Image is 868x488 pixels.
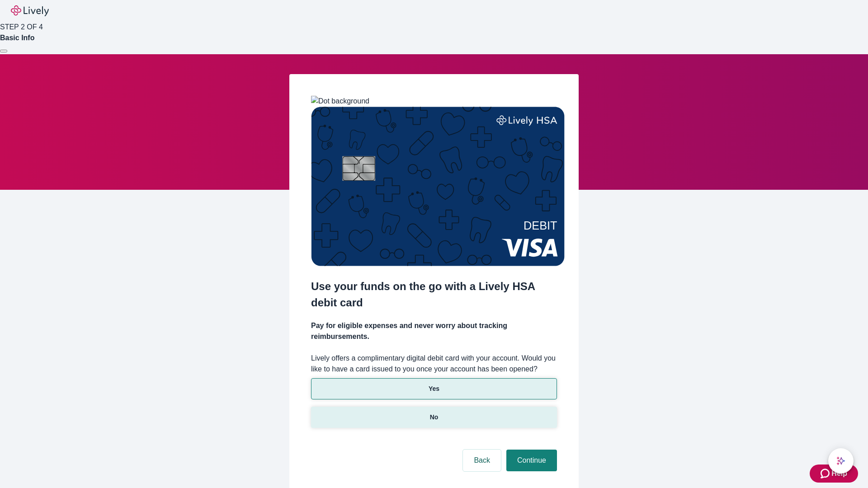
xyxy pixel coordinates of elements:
[506,450,557,471] button: Continue
[311,378,557,399] button: Yes
[311,96,369,107] img: Dot background
[311,278,557,311] h2: Use your funds on the go with a Lively HSA debit card
[311,353,557,375] label: Lively offers a complimentary digital debit card with your account. Would you like to have a card...
[831,468,847,479] span: Help
[311,407,557,428] button: No
[828,448,854,474] button: chat
[430,413,439,422] p: No
[11,5,49,16] img: Lively
[810,465,858,483] button: Zendesk support iconHelp
[311,320,557,342] h4: Pay for eligible expenses and never worry about tracking reimbursements.
[821,468,831,479] svg: Zendesk support icon
[311,107,565,266] img: Debit card
[836,456,845,465] svg: Lively AI Assistant
[463,450,501,471] button: Back
[429,384,439,394] p: Yes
